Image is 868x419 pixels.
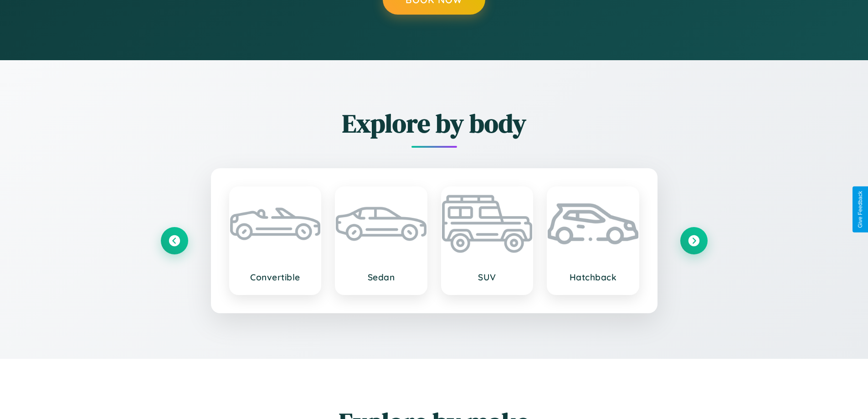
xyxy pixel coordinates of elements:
[239,272,312,283] h3: Convertible
[557,272,629,283] h3: Hatchback
[345,272,417,283] h3: Sedan
[451,272,524,283] h3: SUV
[161,106,708,141] h2: Explore by body
[857,191,863,228] div: Give Feedback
